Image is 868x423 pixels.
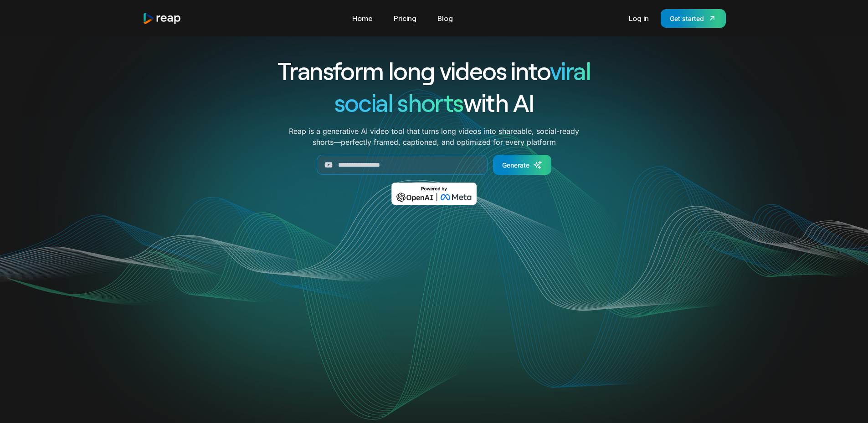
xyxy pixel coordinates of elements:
[493,155,551,175] a: Generate
[251,218,617,402] video: Your browser does not support the video tag.
[661,9,726,28] a: Get started
[389,11,421,25] a: Pricing
[550,56,591,85] span: viral
[670,14,704,23] div: Get started
[502,160,529,170] div: Generate
[245,155,624,175] form: Generate Form
[245,87,624,118] h1: with AI
[143,12,182,25] a: home
[289,126,579,148] p: Reap is a generative AI video tool that turns long videos into shareable, social-ready shorts—per...
[433,11,457,25] a: Blog
[245,55,624,87] h1: Transform long videos into
[334,87,463,117] span: social shorts
[348,11,377,25] a: Home
[624,11,653,25] a: Log in
[391,183,477,205] img: Powered by OpenAI & Meta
